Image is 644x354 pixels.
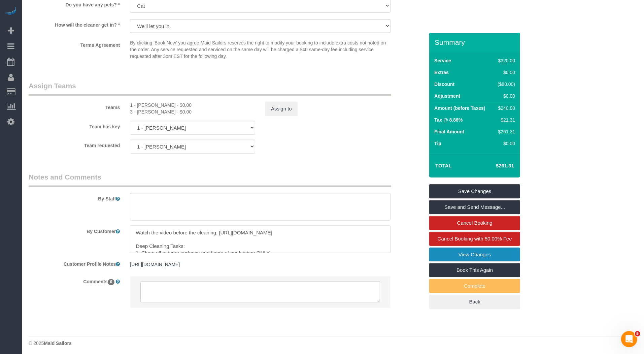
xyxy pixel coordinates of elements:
div: 0 hours x $19.00/hour [130,108,255,115]
div: $21.31 [495,117,515,123]
div: $261.31 [495,128,515,135]
a: Back [429,295,520,309]
legend: Assign Teams [29,81,391,96]
label: How will the cleaner get in? * [24,19,125,28]
label: Tip [434,140,441,147]
span: 0 [108,279,115,285]
label: Adjustment [434,93,460,99]
label: Teams [24,102,125,111]
label: Comments [24,276,125,285]
h3: Summary [435,38,517,46]
div: $0.00 [495,93,515,99]
iframe: Intercom live chat [621,331,637,347]
label: By Customer [24,226,125,235]
span: 5 [635,331,640,336]
legend: Notes and Comments [29,172,391,187]
a: Book This Again [429,263,520,277]
label: Terms Agreement [24,39,125,49]
label: By Staff [24,193,125,202]
label: Customer Profile Notes [24,258,125,267]
label: Service [434,57,451,64]
a: Cancel Booking with 50.00% Fee [429,232,520,246]
div: © 2025 [29,340,637,347]
div: 0 hours x $21.50/hour [130,102,255,108]
div: $0.00 [495,69,515,76]
p: By clicking 'Book Now' you agree Maid Sailors reserves the right to modify your booking to includ... [130,39,391,60]
div: ($80.00) [495,81,515,88]
label: Amount (before Taxes) [434,105,485,111]
label: Team has key [24,121,125,130]
a: Cancel Booking [429,216,520,230]
div: $240.00 [495,105,515,111]
img: Automaid Logo [4,7,18,16]
label: Extras [434,69,449,76]
div: $320.00 [495,57,515,64]
label: Discount [434,81,454,88]
strong: Maid Sailors [44,341,71,346]
label: Tax @ 8.88% [434,117,463,123]
span: Cancel Booking with 50.00% Fee [438,236,512,242]
label: Team requested [24,140,125,149]
div: $0.00 [495,140,515,147]
strong: Total [435,163,452,168]
button: Assign to [265,102,298,116]
label: Final Amount [434,128,464,135]
h4: $261.31 [476,163,514,169]
a: Save and Send Message... [429,200,520,214]
a: Save Changes [429,184,520,198]
a: View Changes [429,248,520,262]
pre: [URL][DOMAIN_NAME] [130,261,391,268]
